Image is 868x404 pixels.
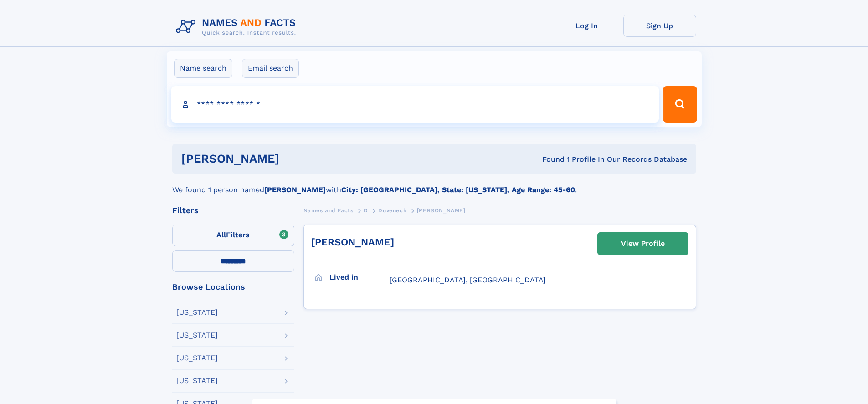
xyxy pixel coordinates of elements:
[598,233,688,255] a: View Profile
[172,283,294,291] div: Browse Locations
[341,185,575,194] b: City: [GEOGRAPHIC_DATA], State: [US_STATE], Age Range: 45-60
[172,206,294,215] div: Filters
[303,205,354,216] a: Names and Facts
[621,233,665,254] div: View Profile
[311,236,394,248] a: [PERSON_NAME]
[176,377,218,384] div: [US_STATE]
[181,153,411,164] h1: [PERSON_NAME]
[172,174,696,195] div: We found 1 person named with .
[176,332,218,339] div: [US_STATE]
[242,59,299,78] label: Email search
[176,354,218,362] div: [US_STATE]
[417,207,466,214] span: [PERSON_NAME]
[378,205,406,216] a: Duveneck
[378,207,406,214] span: Duveneck
[176,309,218,316] div: [US_STATE]
[172,225,294,246] label: Filters
[411,154,687,164] div: Found 1 Profile In Our Records Database
[623,15,696,37] a: Sign Up
[390,276,546,284] span: [GEOGRAPHIC_DATA], [GEOGRAPHIC_DATA]
[663,86,697,123] button: Search Button
[264,185,326,194] b: [PERSON_NAME]
[172,15,303,39] img: Logo Names and Facts
[216,230,226,239] span: All
[171,86,659,123] input: search input
[364,207,368,214] span: D
[364,205,368,216] a: D
[550,15,623,37] a: Log In
[174,59,232,78] label: Name search
[329,270,390,285] h3: Lived in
